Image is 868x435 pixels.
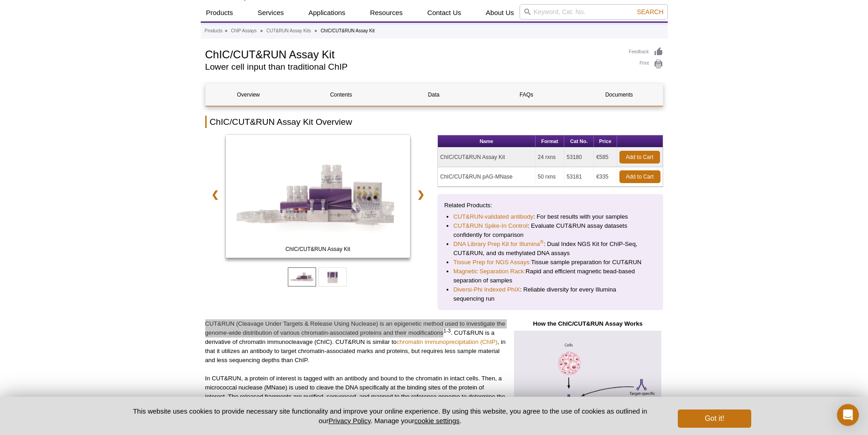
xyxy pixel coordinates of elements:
[678,409,751,428] button: Got it!
[205,319,506,365] p: CUT&RUN (Cleavage Under Targets & Release Using Nuclease) is an epigenetic method used to investi...
[443,328,451,333] sup: 1-3
[619,170,660,183] a: Add to Cart
[594,167,617,187] td: €335
[564,148,594,167] td: 53180
[453,258,531,267] a: Tissue Prep for NGS Assays:
[321,28,374,33] li: ChIC/CUT&RUN Assay Kit
[303,4,351,21] a: Applications
[205,184,225,205] a: ❮
[328,417,370,425] a: Privacy Policy
[228,245,408,254] span: ChIC/CUT&RUN Assay Kit
[396,338,497,345] a: chromatin immunoprecipitation (ChIP)
[629,47,663,57] a: Feedback
[629,59,663,69] a: Print
[205,47,620,61] h1: ChIC/CUT&RUN Assay Kit
[634,8,666,16] button: Search
[453,285,520,294] a: Diversi-Phi Indexed PhiX
[837,404,859,426] div: Open Intercom Messenger
[422,4,467,21] a: Contact Us
[364,4,408,21] a: Resources
[444,201,656,210] p: Related Products:
[619,151,660,164] a: Add to Cart
[453,267,647,285] li: Rapid and efficient magnetic bead-based separation of samples
[438,148,535,167] td: ChIC/CUT&RUN Assay Kit
[453,267,525,276] a: Magnetic Separation Rack:
[315,28,317,33] li: »
[564,135,594,148] th: Cat No.
[205,27,223,35] a: Products
[438,167,535,187] td: ChIC/CUT&RUN pAG-MNase
[206,84,291,106] a: Overview
[564,167,594,187] td: 53181
[594,135,617,148] th: Price
[260,28,263,33] li: »
[117,406,663,425] p: This website uses cookies to provide necessary site functionality and improve your online experie...
[535,148,564,167] td: 24 rxns
[266,27,311,35] a: CUT&RUN Assay Kits
[453,240,544,249] a: DNA Library Prep Kit for Illumina®
[411,184,431,205] a: ❯
[453,240,647,258] li: : Dual Index NGS Kit for ChIP-Seq, CUT&RUN, and ds methylated DNA assays
[226,135,411,261] a: ChIC/CUT&RUN Assay Kit
[453,212,533,221] a: CUT&RUN-validated antibody
[201,4,239,21] a: Products
[205,374,506,420] p: In CUT&RUN, a protein of interest is tagged with an antibody and bound to the chromatin in intact...
[535,167,564,187] td: 50 rxns
[520,4,668,20] input: Keyword, Cat. No.
[205,63,620,71] h2: Lower cell input than traditional ChIP
[225,28,228,33] li: »
[438,135,535,148] th: Name
[535,135,564,148] th: Format
[414,417,459,425] button: cookie settings
[533,320,642,327] strong: How the ChIC/CUT&RUN Assay Works
[637,8,663,15] span: Search
[205,116,663,128] h2: ChIC/CUT&RUN Assay Kit Overview
[298,84,384,106] a: Contents
[453,285,647,303] li: : Reliable diversity for every Illumina sequencing run
[231,27,257,35] a: ChIP Assays
[453,212,647,221] li: : For best results with your samples
[594,148,617,167] td: €585
[453,221,647,240] li: : Evaluate CUT&RUN assay datasets confidently for comparison
[540,239,544,245] sup: ®
[453,221,528,230] a: CUT&RUN Spike-In Control
[483,84,569,106] a: FAQs
[453,258,647,267] li: Tissue sample preparation for CUT&RUN
[252,4,290,21] a: Services
[576,84,662,106] a: Documents
[391,84,477,106] a: Data
[480,4,520,21] a: About Us
[226,135,411,258] img: ChIC/CUT&RUN Assay Kit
